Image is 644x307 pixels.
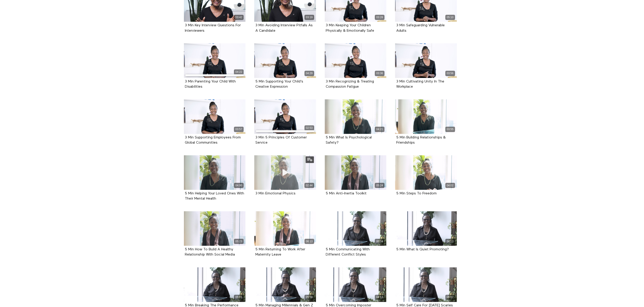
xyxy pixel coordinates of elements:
[306,156,314,163] button: Add to my list
[445,127,455,132] div: 03:55
[185,24,241,32] strong: 3 Min Key Interview Questions For Interviewers
[234,127,244,132] div: 03:57
[305,239,314,244] div: 06:13
[326,248,370,256] a: 5 Min Communicating With Different Conflict Styles
[445,183,455,188] div: 04:02
[305,125,314,131] div: 02:53
[184,211,246,246] a: 5 Min How To Build A Healthy Relationship With Social Media 05:23
[185,80,236,88] a: 3 Min Parenting Your Child With Disabilities
[326,80,374,88] a: 3 Min Recognizing & Treating Compassion Fatigue
[255,248,305,256] a: 5 Min Returning To Work After Maternity Leave
[234,15,244,20] div: 03:42
[255,192,296,195] a: 3 Min Emotional Physics
[375,239,385,244] div: 06:04
[234,183,244,188] div: 04:00
[325,99,387,134] a: 5 Min What Is Psychological Safety? 04:21
[375,15,385,20] div: 03:28
[254,99,316,134] a: 3 Min 5 Principles Of Customer Service 02:53
[185,248,235,256] a: 5 Min How To Build A Healthy Relationship With Social Media
[305,295,314,300] div: 05:59
[325,211,387,246] a: 5 Min Communicating With Different Conflict Styles 06:04
[325,267,387,302] a: 5 Min Overcoming Imposter Syndrome 04:13
[255,24,313,32] strong: 3 Min Avoiding Interview Pitfalls As A Candidate
[326,24,374,32] strong: 3 Min Keeping Your Children Physically & Emotionally Safe
[445,295,455,300] div: 05:07
[184,43,246,78] a: 3 Min Parenting Your Child With Disabilities 04:22
[326,136,372,144] a: 5 Min What Is Psychological Safety?
[395,267,457,302] a: 5 Min Self Care For Sunday Scaries 05:07
[254,211,316,246] a: 5 Min Returning To Work After Maternity Leave 06:13
[255,136,307,145] strong: 3 Min 5 Principles Of Customer Service
[185,24,241,32] a: 3 Min Key Interview Questions For Interviewers
[375,127,385,132] div: 04:21
[395,99,457,134] a: 5 Min Building Relationships & Friendships 03:55
[184,267,246,302] a: 5 Min Breaking The Performance Punishment Cycle 05:01
[305,183,314,188] div: 02:44
[234,69,244,75] div: 04:22
[395,211,457,246] a: 5 Min What Is Quiet Promoting? 04:12
[254,43,316,78] a: 5 Min Supporting Your Child's Creative Expression 04:29
[396,80,444,88] a: 3 Min Cultivating Unity In The Workplace
[396,136,446,145] strong: 5 Min Building Relationships & Friendships
[396,24,445,32] a: 3 Min Safeguarding Vulnerable Adults
[184,155,246,190] a: 5 Min Helping Your Loved Ones With Their Mental Health 04:00
[305,15,314,20] div: 03:19
[254,267,316,302] a: 5 Min Managing Millennials & Gen Z 05:59
[396,24,445,32] strong: 3 Min Safeguarding Vulnerable Adults
[375,295,385,300] div: 04:13
[234,239,244,244] div: 05:23
[185,136,241,144] a: 3 Min Supporting Employees From Global Communities
[255,136,307,144] a: 3 Min 5 Principles Of Customer Service
[445,71,455,76] div: 03:56
[234,295,244,300] div: 05:01
[445,15,455,20] div: 05:10
[254,155,316,190] a: 3 Min Emotional Physics 02:44
[396,192,437,195] a: 5 Min Steps To Freedom
[445,239,455,244] div: 04:12
[326,136,372,145] strong: 5 Min What Is Psychological Safety?
[255,80,303,88] a: 5 Min Supporting Your Child's Creative Expression
[185,136,241,145] strong: 3 Min Supporting Employees From Global Communities
[325,43,387,78] a: 3 Min Recognizing & Treating Compassion Fatigue 03:36
[326,24,374,32] a: 3 Min Keeping Your Children Physically & Emotionally Safe
[184,99,246,134] a: 3 Min Supporting Employees From Global Communities 03:57
[395,155,457,190] a: 5 Min Steps To Freedom 04:02
[396,248,449,251] a: 5 Min What Is Quiet Promoting?
[185,192,244,200] a: 5 Min Helping Your Loved Ones With Their Mental Health
[396,136,446,144] a: 5 Min Building Relationships & Friendships
[305,71,314,76] div: 04:29
[395,43,457,78] a: 3 Min Cultivating Unity In The Workplace 03:56
[255,24,313,32] a: 3 Min Avoiding Interview Pitfalls As A Candidate
[375,71,385,76] div: 03:36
